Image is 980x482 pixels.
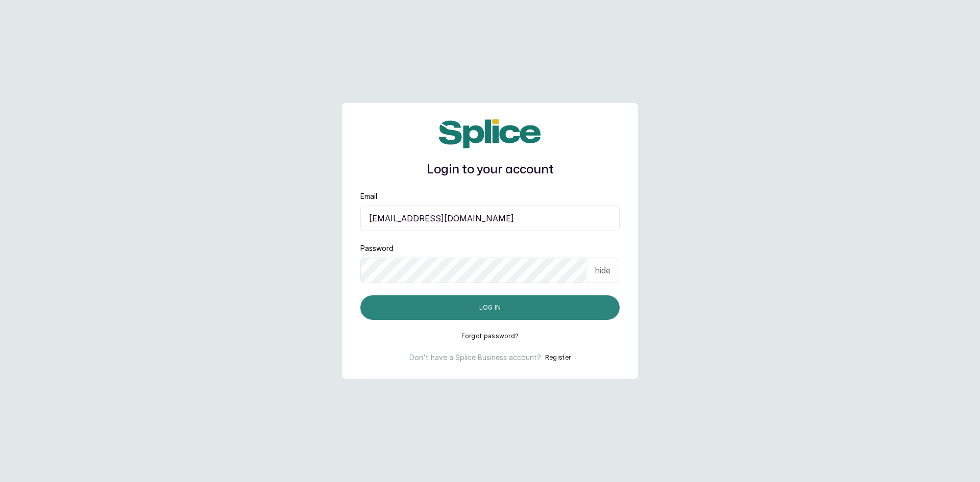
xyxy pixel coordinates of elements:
[595,264,610,276] p: hide
[360,191,377,201] label: Email
[461,332,519,340] button: Forgot password?
[545,352,571,363] button: Register
[360,295,620,320] button: Log in
[360,243,394,253] label: Password
[360,161,620,179] h1: Login to your account
[360,206,620,231] input: email@acme.com
[409,352,541,363] p: Don't have a Splice Business account?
